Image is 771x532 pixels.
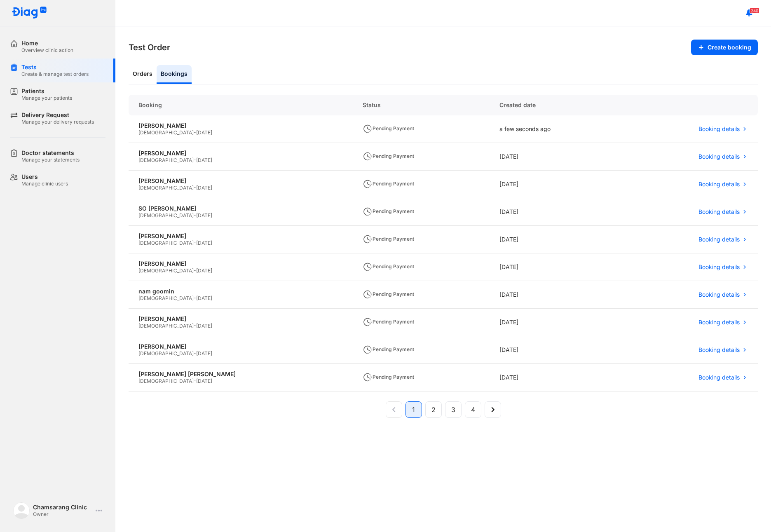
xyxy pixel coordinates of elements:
[698,346,740,354] span: Booking details
[138,122,343,129] div: [PERSON_NAME]
[363,374,414,380] span: Pending Payment
[138,295,194,301] span: [DEMOGRAPHIC_DATA]
[21,111,94,119] div: Delivery Request
[21,71,89,77] div: Create & manage test orders
[196,185,212,191] span: [DATE]
[33,504,92,511] div: Chamsarang Clinic
[157,65,192,84] div: Bookings
[490,95,626,115] div: Created date
[490,336,626,364] div: [DATE]
[698,125,740,133] span: Booking details
[471,405,475,415] span: 4
[750,8,759,14] span: 240
[698,374,740,381] span: Booking details
[138,240,194,246] span: [DEMOGRAPHIC_DATA]
[363,125,414,131] span: Pending Payment
[194,267,196,274] span: -
[490,198,626,226] div: [DATE]
[138,185,194,191] span: [DEMOGRAPHIC_DATA]
[691,40,758,55] button: Create booking
[196,267,212,274] span: [DATE]
[363,153,414,159] span: Pending Payment
[431,405,436,415] span: 2
[138,378,194,384] span: [DEMOGRAPHIC_DATA]
[138,205,343,212] div: SO [PERSON_NAME]
[138,129,194,136] span: [DEMOGRAPHIC_DATA]
[194,323,196,329] span: -
[194,295,196,301] span: -
[698,236,740,243] span: Booking details
[194,240,196,246] span: -
[465,401,481,418] button: 4
[129,95,353,115] div: Booking
[412,405,415,415] span: 1
[363,208,414,214] span: Pending Payment
[490,309,626,336] div: [DATE]
[21,173,68,180] div: Users
[194,378,196,384] span: -
[138,232,343,240] div: [PERSON_NAME]
[363,346,414,352] span: Pending Payment
[138,177,343,185] div: [PERSON_NAME]
[196,212,212,218] span: [DATE]
[196,350,212,356] span: [DATE]
[698,291,740,298] span: Booking details
[490,364,626,391] div: [DATE]
[13,502,30,519] img: logo
[698,153,740,160] span: Booking details
[129,42,170,53] h3: Test Order
[194,212,196,218] span: -
[698,319,740,326] span: Booking details
[490,143,626,171] div: [DATE]
[138,157,194,163] span: [DEMOGRAPHIC_DATA]
[138,315,343,323] div: [PERSON_NAME]
[33,511,92,518] div: Owner
[12,7,47,19] img: logo
[196,295,212,301] span: [DATE]
[138,350,194,356] span: [DEMOGRAPHIC_DATA]
[425,401,442,418] button: 2
[138,150,343,157] div: [PERSON_NAME]
[21,180,68,187] div: Manage clinic users
[405,401,422,418] button: 1
[138,212,194,218] span: [DEMOGRAPHIC_DATA]
[451,405,455,415] span: 3
[138,323,194,329] span: [DEMOGRAPHIC_DATA]
[21,40,73,47] div: Home
[353,95,489,115] div: Status
[196,157,212,163] span: [DATE]
[138,260,343,267] div: [PERSON_NAME]
[363,263,414,270] span: Pending Payment
[196,378,212,384] span: [DATE]
[21,149,80,157] div: Doctor statements
[194,129,196,136] span: -
[21,119,94,125] div: Manage your delivery requests
[21,63,89,71] div: Tests
[698,208,740,216] span: Booking details
[196,129,212,136] span: [DATE]
[445,401,462,418] button: 3
[363,180,414,187] span: Pending Payment
[194,350,196,356] span: -
[490,226,626,253] div: [DATE]
[196,240,212,246] span: [DATE]
[138,267,194,274] span: [DEMOGRAPHIC_DATA]
[21,87,72,95] div: Patients
[129,65,157,84] div: Orders
[138,370,343,378] div: [PERSON_NAME] [PERSON_NAME]
[194,185,196,191] span: -
[138,343,343,350] div: [PERSON_NAME]
[21,47,73,54] div: Overview clinic action
[698,263,740,271] span: Booking details
[363,236,414,242] span: Pending Payment
[194,157,196,163] span: -
[21,157,80,163] div: Manage your statements
[363,291,414,297] span: Pending Payment
[21,95,72,101] div: Manage your patients
[490,253,626,281] div: [DATE]
[490,115,626,143] div: a few seconds ago
[138,288,343,295] div: nam goomin
[490,171,626,198] div: [DATE]
[363,319,414,325] span: Pending Payment
[698,180,740,188] span: Booking details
